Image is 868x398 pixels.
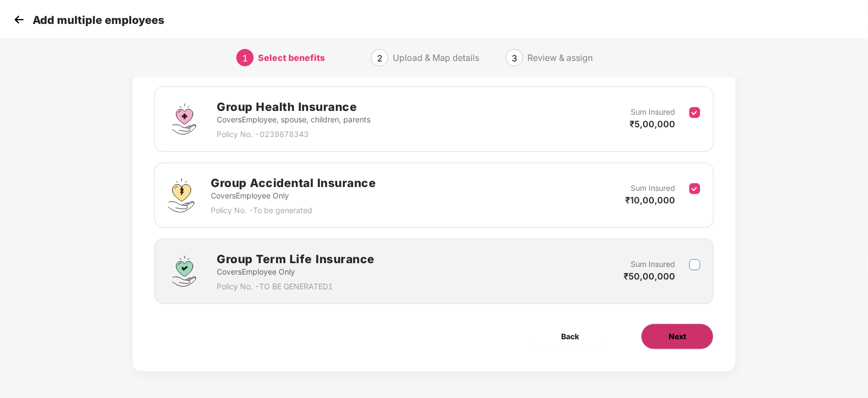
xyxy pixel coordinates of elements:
[641,324,714,350] button: Next
[168,255,200,288] img: svg+xml;base64,PHN2ZyBpZD0iR3JvdXBfVGVybV9MaWZlX0luc3VyYW5jZSIgZGF0YS1uYW1lPSJHcm91cCBUZXJtIExpZm...
[217,281,375,293] p: Policy No. - TO BE GENERATED1
[242,53,248,64] span: 1
[631,182,675,194] p: Sum Insured
[211,190,376,202] p: Covers Employee Only
[211,174,376,192] h2: Group Accidental Insurance
[168,103,200,135] img: svg+xml;base64,PHN2ZyBpZD0iR3JvdXBfSGVhbHRoX0luc3VyYW5jZSIgZGF0YS1uYW1lPSJHcm91cCBIZWFsdGggSW5zdX...
[211,204,376,216] p: Policy No. - To be generated
[11,11,27,28] img: svg+xml;base64,PHN2ZyB4bWxucz0iaHR0cDovL3d3dy53My5vcmcvMjAwMC9zdmciIHdpZHRoPSIzMCIgaGVpZ2h0PSIzMC...
[217,98,370,116] h2: Group Health Insurance
[534,324,606,350] button: Back
[258,49,325,66] div: Select benefits
[168,178,194,213] img: svg+xml;base64,PHN2ZyB4bWxucz0iaHR0cDovL3d3dy53My5vcmcvMjAwMC9zdmciIHdpZHRoPSI0OS4zMjEiIGhlaWdodD...
[625,195,675,206] span: ₹10,00,000
[624,271,675,282] span: ₹50,00,000
[631,258,675,270] p: Sum Insured
[527,49,593,66] div: Review & assign
[512,53,517,64] span: 3
[393,49,479,66] div: Upload & Map details
[561,331,579,343] span: Back
[630,119,675,129] span: ₹5,00,000
[217,266,375,278] p: Covers Employee Only
[217,114,370,126] p: Covers Employee, spouse, children, parents
[217,128,370,140] p: Policy No. - 0239878343
[631,106,675,118] p: Sum Insured
[669,331,686,343] span: Next
[377,53,382,64] span: 2
[217,250,375,268] h2: Group Term Life Insurance
[33,14,164,27] p: Add multiple employees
